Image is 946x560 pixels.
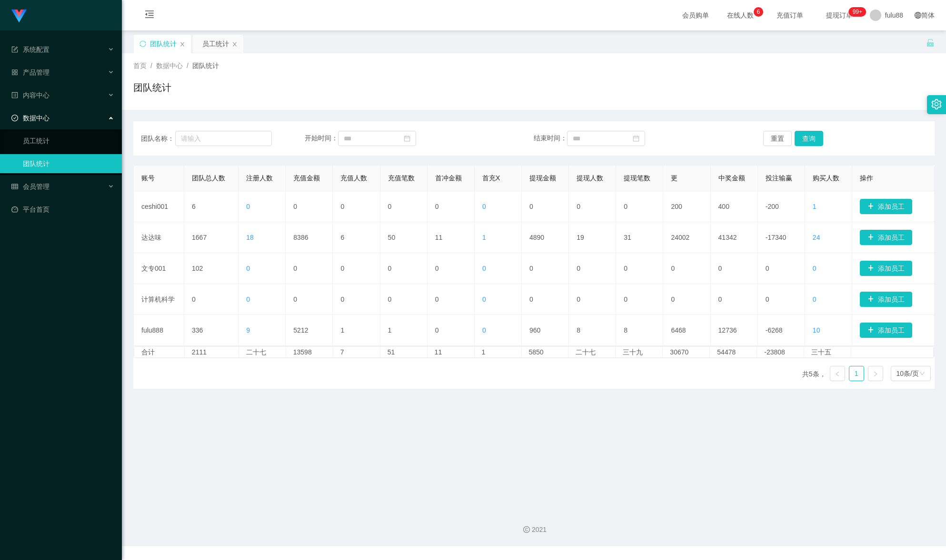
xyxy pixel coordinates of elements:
[11,92,18,98] i: 图标：个人资料
[340,174,367,182] font: 充值人数
[860,199,912,214] button: 图标: 加号添加员工
[764,348,785,356] font: -23808
[529,234,544,241] font: 4890
[868,366,883,381] li: 下一页
[577,203,580,210] font: 0
[23,131,114,150] a: 员工统计
[192,62,219,69] font: 团队统计
[293,326,308,334] font: 5212
[482,348,486,356] font: 1
[246,234,254,241] font: 18
[671,295,675,303] font: 0
[141,135,174,142] font: 团队名称：
[624,203,627,210] font: 0
[766,174,792,182] font: 投注输赢
[435,203,439,210] font: 0
[23,91,50,99] font: 内容中心
[529,295,533,303] font: 0
[849,366,864,381] li: 1
[435,174,462,182] font: 首冲金额
[926,39,935,47] i: 图标： 解锁
[682,11,709,19] font: 会员购单
[340,203,344,210] font: 0
[718,265,722,272] font: 0
[11,183,18,190] i: 图标： 表格
[766,234,787,241] font: -17340
[754,7,763,17] sup: 1
[718,295,722,303] font: 0
[529,265,533,272] font: 0
[811,348,831,356] font: 三十五
[931,99,942,109] i: 图标：设置
[835,371,840,377] i: 图标： 左
[529,326,540,334] font: 960
[179,41,185,47] i: 图标： 关闭
[671,203,682,210] font: 200
[435,265,439,272] font: 0
[623,348,643,356] font: 三十九
[11,10,27,23] img: logo.9652507e.png
[23,114,50,122] font: 数据中心
[192,265,203,272] font: 102
[133,62,147,69] font: 首页
[849,7,866,17] sup: 272
[813,234,820,241] font: 24
[633,135,639,142] i: 图标：日历
[577,234,584,241] font: 19
[777,11,803,19] font: 充值订单
[388,234,396,241] font: 50
[388,348,395,356] font: 51
[246,174,273,182] font: 注册人数
[813,203,817,210] font: 1
[853,9,862,15] font: 99+
[534,134,567,142] font: 结束时间：
[141,348,155,356] font: 合计
[482,234,486,241] font: 1
[671,326,686,334] font: 6468
[192,326,203,334] font: 336
[293,234,308,241] font: 8386
[139,40,146,47] i: 图标：同步
[757,9,760,15] font: 6
[305,134,338,142] font: 开始时间：
[11,69,18,76] i: 图标: appstore-o
[246,203,250,210] font: 0
[340,234,344,241] font: 6
[718,234,737,241] font: 41342
[482,326,486,334] font: 0
[577,174,603,182] font: 提现人数
[529,174,556,182] font: 提现金额
[624,326,627,334] font: 8
[23,154,114,173] a: 团队统计
[141,234,161,241] font: 达达味
[766,326,783,334] font: -6268
[885,11,903,19] font: fulu88
[532,526,547,533] font: 2021
[896,366,919,381] div: 10条/页
[340,326,344,334] font: 1
[388,265,392,272] font: 0
[404,135,410,142] i: 图标：日历
[192,348,207,356] font: 2111
[293,174,320,182] font: 充值金额
[232,41,238,47] i: 图标： 关闭
[246,265,250,272] font: 0
[192,174,225,182] font: 团队总人数
[435,326,439,334] font: 0
[919,371,925,377] i: 图标： 下
[202,40,229,48] font: 员工统计
[624,234,631,241] font: 31
[388,295,392,303] font: 0
[23,69,50,76] font: 产品管理
[141,265,166,272] font: 文专001
[727,11,754,19] font: 在线人数
[192,295,196,303] font: 0
[246,295,250,303] font: 0
[156,62,183,69] font: 数据中心
[435,234,443,241] font: 11
[915,12,921,19] i: 图标: 全球
[624,265,627,272] font: 0
[802,370,826,378] font: 共5条，
[141,174,155,182] font: 账号
[860,174,873,182] font: 操作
